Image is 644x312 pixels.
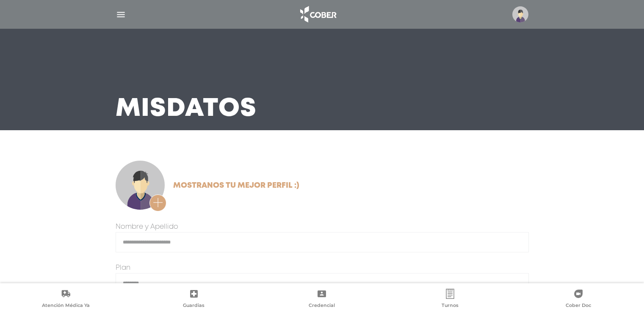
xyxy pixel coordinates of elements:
img: profile-placeholder.svg [512,6,528,22]
a: Cober Doc [514,289,642,310]
span: Cober Doc [566,302,591,310]
a: Credencial [258,289,386,310]
span: Credencial [309,302,335,310]
a: Atención Médica Ya [2,289,130,310]
h2: Mostranos tu mejor perfil :) [173,181,299,191]
a: Turnos [386,289,514,310]
span: Atención Médica Ya [42,302,90,310]
label: Plan [116,263,130,273]
label: Nombre y Apellido [116,222,178,232]
img: logo_cober_home-white.png [296,4,340,25]
img: Cober_menu-lines-white.svg [116,9,126,20]
h3: Mis Datos [116,98,257,120]
span: Guardias [183,302,205,310]
span: Turnos [442,302,459,310]
a: Guardias [130,289,258,310]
